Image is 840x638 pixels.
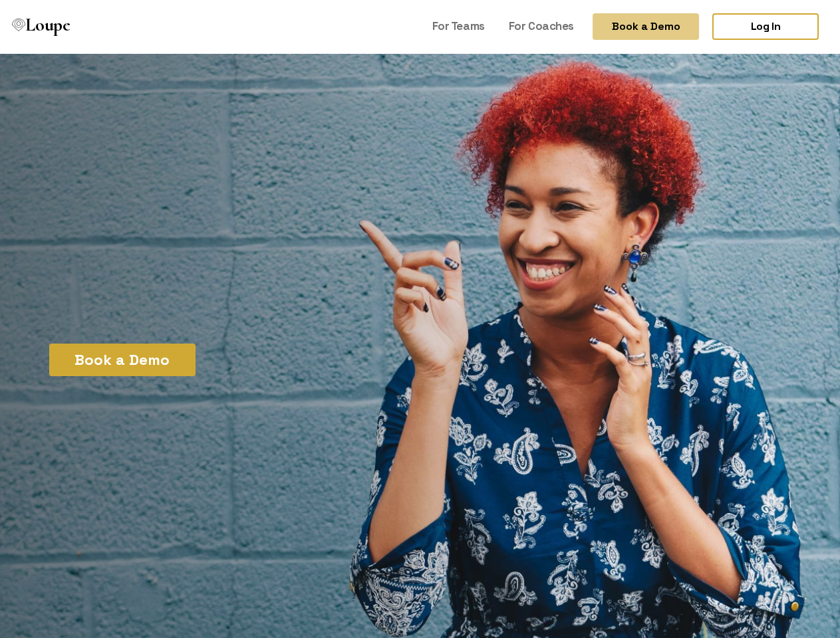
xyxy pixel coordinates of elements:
[712,13,819,40] a: Log In
[8,13,74,41] a: Loupe
[12,19,25,32] img: Loupe Logo
[593,13,699,40] button: Book a Demo
[49,344,196,376] button: Book a Demo
[427,13,490,39] a: For Teams
[503,13,579,39] a: For Coaches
